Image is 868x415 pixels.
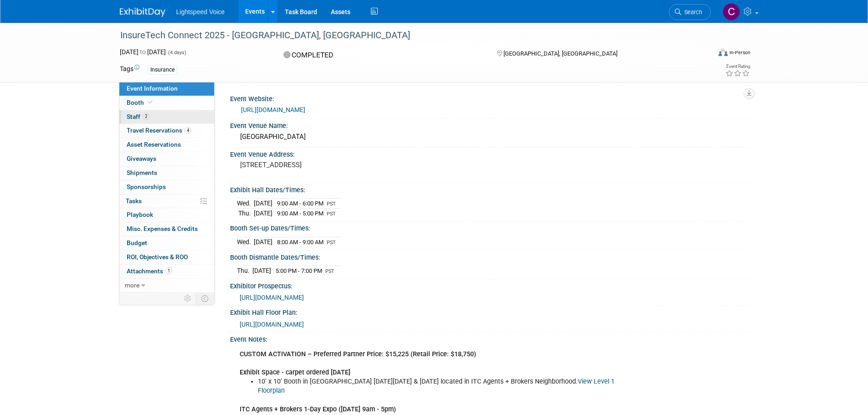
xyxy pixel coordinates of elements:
[325,268,334,274] span: PST
[277,239,324,246] span: 8:00 AM - 9:00 AM
[120,8,165,17] img: ExhibitDay
[127,267,172,275] span: Attachments
[119,166,214,180] a: Shipments
[230,119,749,130] div: Event Venue Name:
[230,148,749,159] div: Event Venue Address:
[237,237,254,246] td: Wed.
[252,266,271,276] td: [DATE]
[127,225,198,232] span: Misc. Expenses & Credits
[237,199,254,209] td: Wed.
[119,82,214,96] a: Event Information
[127,85,178,92] span: Event Information
[195,292,214,304] td: Toggle Event Tabs
[230,279,749,291] div: Exhibitor Prospectus:
[237,208,254,218] td: Thu.
[681,9,702,15] span: Search
[237,266,252,276] td: Thu.
[729,49,750,56] div: In-Person
[230,333,749,344] div: Event Notes:
[254,208,272,218] td: [DATE]
[120,48,166,56] span: [DATE] [DATE]
[230,92,749,103] div: Event Website:
[165,267,172,274] span: 1
[185,127,191,134] span: 4
[125,282,139,289] span: more
[119,124,214,138] a: Travel Reservations4
[139,48,147,56] span: to
[230,221,749,233] div: Booth Set-up Dates/Times:
[327,240,336,246] span: PST
[119,180,214,194] a: Sponsorships
[119,265,214,278] a: Attachments1
[669,4,711,20] a: Search
[119,222,214,236] a: Misc. Expenses & Credits
[127,211,153,218] span: Playbook
[167,50,186,56] span: (4 days)
[277,200,324,207] span: 9:00 AM - 6:00 PM
[119,96,214,110] a: Booth
[240,350,476,358] b: CUSTOM ACTIVATION – Preferred Partner Price: $15,225 (Retail Price: $18,750)
[126,197,142,205] span: Tasks
[127,113,149,120] span: Staff
[240,369,350,376] b: Exhibit Space - carpet ordered [DATE]
[119,236,214,250] a: Budget
[230,183,749,195] div: Exhibit Hall Dates/Times:
[127,127,191,134] span: Travel Reservations
[127,239,147,246] span: Budget
[127,169,157,176] span: Shipments
[176,8,225,15] span: Lightspeed Voice
[657,47,751,61] div: Event Format
[240,294,304,301] a: [URL][DOMAIN_NAME]
[127,155,156,162] span: Giveaways
[119,110,214,124] a: Staff2
[240,161,436,169] pre: [STREET_ADDRESS]
[180,292,196,304] td: Personalize Event Tab Strip
[127,253,188,261] span: ROI, Objectives & ROO
[119,279,214,292] a: more
[119,208,214,222] a: Playbook
[230,306,749,317] div: Exhibit Hall Floor Plan:
[276,267,322,274] span: 5:00 PM - 7:00 PM
[148,65,177,75] div: Insurance
[281,47,482,63] div: COMPLETED
[119,195,214,208] a: Tasks
[230,251,749,262] div: Booth Dismantle Dates/Times:
[127,99,154,106] span: Booth
[117,27,697,44] div: InsureTech Connect 2025 - [GEOGRAPHIC_DATA], [GEOGRAPHIC_DATA]
[503,50,617,57] span: [GEOGRAPHIC_DATA], [GEOGRAPHIC_DATA]
[119,251,214,264] a: ROI, Objectives & ROO
[723,3,740,20] img: Christopher Taylor
[719,49,728,56] img: Format-Inperson.png
[127,141,181,148] span: Asset Reservations
[254,199,272,209] td: [DATE]
[277,210,324,217] span: 9:00 AM - 5:00 PM
[240,405,396,413] b: ITC Agents + Brokers 1-Day Expo ([DATE] 9am - 5pm)
[120,64,139,75] td: Tags
[240,321,304,328] a: [URL][DOMAIN_NAME]
[237,130,742,144] div: [GEOGRAPHIC_DATA]
[327,211,336,217] span: PST
[327,201,336,207] span: PST
[241,106,305,113] a: [URL][DOMAIN_NAME]
[148,100,153,105] i: Booth reservation complete
[119,152,214,166] a: Giveaways
[258,377,642,395] li: 10’ x 10’ Booth in [GEOGRAPHIC_DATA] [DATE][DATE] & [DATE] located in ITC Agents + Brokers Neighb...
[254,237,272,246] td: [DATE]
[143,113,149,120] span: 2
[725,64,750,69] div: Event Rating
[127,183,166,190] span: Sponsorships
[119,138,214,152] a: Asset Reservations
